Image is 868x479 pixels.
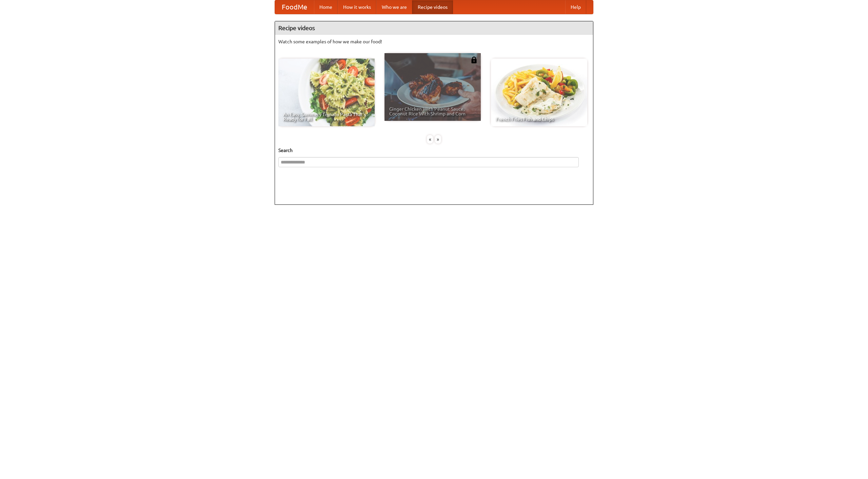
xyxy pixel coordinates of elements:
[496,117,583,122] span: French Fries Fish and Chips
[338,0,376,14] a: How it works
[278,59,375,126] a: An Easy, Summery Tomato Pasta That's Ready for Fall
[491,59,587,126] a: French Fries Fish and Chips
[471,57,477,63] img: 483408.png
[275,0,314,14] a: FoodMe
[278,38,590,45] p: Watch some examples of how we make our food!
[412,0,453,14] a: Recipe videos
[314,0,338,14] a: Home
[283,112,370,122] span: An Easy, Summery Tomato Pasta That's Ready for Fall
[427,135,433,144] div: «
[275,21,593,35] h4: Recipe videos
[565,0,586,14] a: Help
[376,0,412,14] a: Who we are
[278,147,590,154] h5: Search
[435,135,441,144] div: »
